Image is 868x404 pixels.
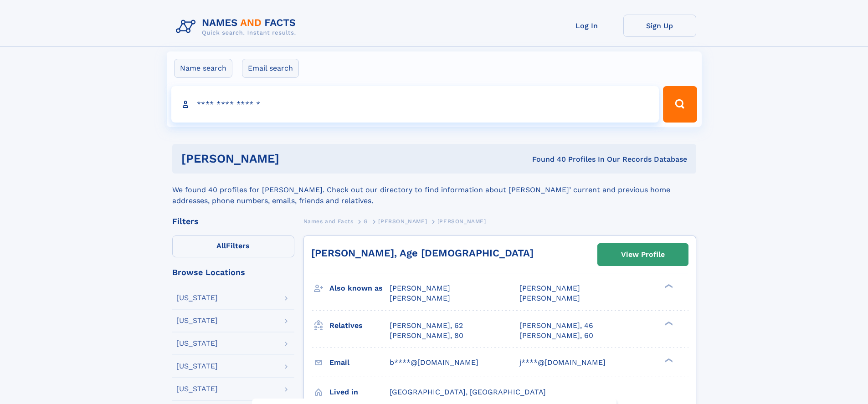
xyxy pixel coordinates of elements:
[519,331,593,341] a: [PERSON_NAME], 60
[364,218,368,225] span: G
[216,241,226,250] span: All
[172,268,294,276] div: Browse Locations
[598,244,688,266] a: View Profile
[519,284,580,292] span: [PERSON_NAME]
[329,318,390,333] h3: Relatives
[172,235,294,257] label: Filters
[378,215,427,227] a: [PERSON_NAME]
[303,215,354,227] a: Names and Facts
[390,284,450,292] span: [PERSON_NAME]
[663,357,673,363] div: ❯
[623,15,696,37] a: Sign Up
[176,385,218,393] div: [US_STATE]
[437,218,486,225] span: [PERSON_NAME]
[176,340,218,347] div: [US_STATE]
[311,247,534,259] a: [PERSON_NAME], Age [DEMOGRAPHIC_DATA]
[172,15,303,39] img: Logo Names and Facts
[519,321,593,331] a: [PERSON_NAME], 46
[406,154,687,164] div: Found 40 Profiles In Our Records Database
[242,59,299,78] label: Email search
[171,86,659,123] input: search input
[176,317,218,324] div: [US_STATE]
[172,174,696,206] div: We found 40 profiles for [PERSON_NAME]. Check out our directory to find information about [PERSON...
[378,218,427,225] span: [PERSON_NAME]
[174,59,232,78] label: Name search
[329,281,390,296] h3: Also known as
[519,294,580,302] span: [PERSON_NAME]
[663,320,673,326] div: ❯
[329,355,390,370] h3: Email
[390,331,463,341] a: [PERSON_NAME], 80
[390,321,463,331] a: [PERSON_NAME], 62
[390,388,546,396] span: [GEOGRAPHIC_DATA], [GEOGRAPHIC_DATA]
[176,294,218,302] div: [US_STATE]
[172,217,294,225] div: Filters
[663,283,673,289] div: ❯
[181,153,406,164] h1: [PERSON_NAME]
[390,294,450,302] span: [PERSON_NAME]
[550,15,623,37] a: Log In
[329,384,390,400] h3: Lived in
[663,86,697,123] button: Search Button
[176,363,218,370] div: [US_STATE]
[621,244,665,265] div: View Profile
[364,215,368,227] a: G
